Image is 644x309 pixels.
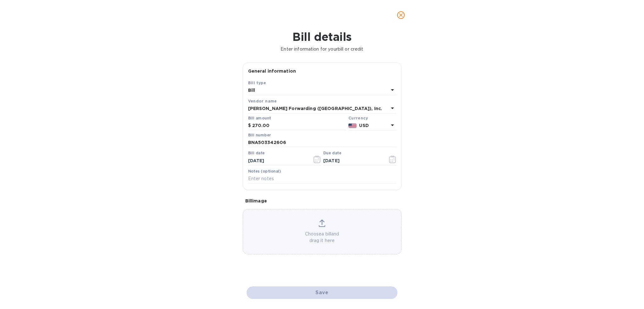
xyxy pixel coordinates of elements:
button: close [393,8,408,23]
p: Bill image [245,198,399,204]
h1: Bill details [5,30,639,43]
b: Bill type [248,80,266,85]
input: Select date [248,156,308,165]
label: Due date [323,152,341,155]
b: USD [359,123,369,128]
b: General information [248,69,296,74]
label: Bill amount [248,116,271,120]
img: USD [348,124,357,128]
input: Due date [323,156,383,165]
b: [PERSON_NAME] Forwarding ([GEOGRAPHIC_DATA]), Inc. [248,106,382,111]
label: Bill date [248,152,265,155]
label: Notes (optional) [248,169,281,173]
b: Bill [248,88,255,93]
input: Enter bill number [248,138,396,147]
label: Bill number [248,133,271,137]
b: Vendor name [248,99,277,103]
input: $ Enter bill amount [252,121,346,130]
div: $ [248,121,252,130]
b: Currency [348,116,368,120]
p: Enter information for your bill or credit [5,46,639,52]
p: Choose a bill and drag it here [243,231,401,244]
input: Enter notes [248,174,396,184]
